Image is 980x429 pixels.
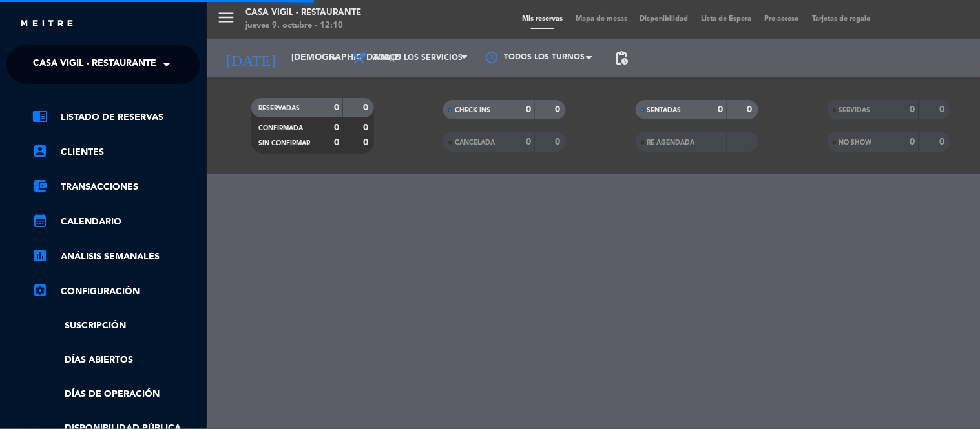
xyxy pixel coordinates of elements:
a: account_balance_walletTransacciones [32,179,200,195]
i: chrome_reader_mode [32,108,48,124]
i: assessment [32,248,48,263]
img: MEITRE [19,19,74,29]
i: account_box [32,143,48,159]
a: Días de Operación [32,387,200,402]
a: calendar_monthCalendario [32,214,200,230]
i: settings_applications [32,283,48,298]
a: assessmentANÁLISIS SEMANALES [32,249,200,264]
a: account_boxClientes [32,145,200,160]
i: calendar_month [32,213,48,228]
span: Casa Vigil - Restaurante [33,51,156,78]
a: Suscripción [32,319,200,334]
a: Configuración [32,284,200,299]
a: Días abiertos [32,353,200,368]
i: account_balance_wallet [32,178,48,194]
a: chrome_reader_modeListado de Reservas [32,110,200,125]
